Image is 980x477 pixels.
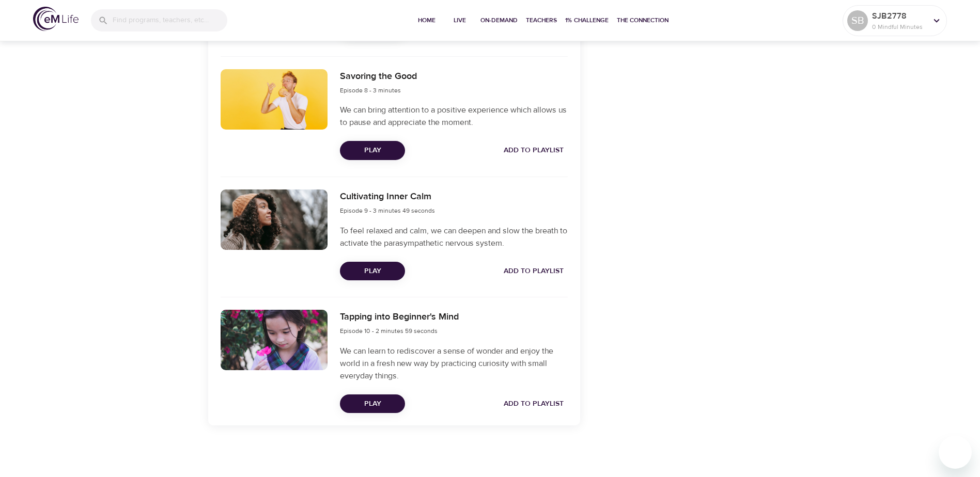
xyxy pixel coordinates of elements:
span: Play [348,397,397,410]
button: Play [340,262,405,281]
span: 1% Challenge [565,15,609,26]
p: We can learn to rediscover a sense of wonder and enjoy the world in a fresh new way by practicing... [340,345,567,382]
span: Live [447,15,472,26]
button: Add to Playlist [500,394,568,414]
span: Teachers [526,15,557,26]
button: Add to Playlist [500,262,568,281]
p: SJB2778 [872,10,927,22]
h6: Savoring the Good [340,69,417,84]
img: logo [33,7,79,31]
span: Add to Playlist [504,144,564,157]
span: Home [414,15,439,26]
h6: Cultivating Inner Calm [340,189,435,204]
span: The Connection [617,15,668,26]
iframe: Button to launch messaging window [939,436,972,469]
span: Episode 8 - 3 minutes [340,86,401,94]
div: SB [847,10,868,31]
input: Find programs, teachers, etc... [113,9,227,31]
button: Play [340,141,405,160]
span: On-Demand [480,15,518,26]
span: Episode 9 - 3 minutes 49 seconds [340,206,435,215]
p: To feel relaxed and calm, we can deepen and slow the breath to activate the parasympathetic nervo... [340,225,567,249]
button: Add to Playlist [500,141,568,160]
span: Add to Playlist [504,397,564,410]
p: 0 Mindful Minutes [872,22,927,31]
span: Episode 10 - 2 minutes 59 seconds [340,327,438,335]
p: We can bring attention to a positive experience which allows us to pause and appreciate the moment. [340,104,567,129]
span: Play [348,144,397,157]
button: Play [340,394,405,414]
span: Add to Playlist [504,265,564,278]
span: Play [348,265,397,278]
h6: Tapping into Beginner's Mind [340,310,459,325]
